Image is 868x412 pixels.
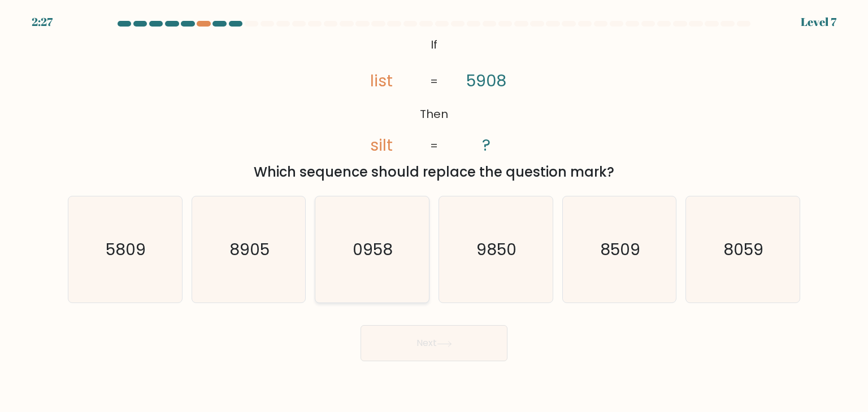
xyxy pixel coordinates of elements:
text: 8059 [724,238,764,261]
div: 2:27 [32,14,53,30]
tspan: Then [420,106,448,122]
tspan: ? [482,134,491,156]
text: 8905 [229,238,270,261]
button: Next [361,325,507,361]
tspan: silt [371,134,393,156]
tspan: 5908 [466,69,506,92]
tspan: If [431,37,437,52]
tspan: = [430,73,438,89]
tspan: list [371,69,393,92]
text: 0958 [353,238,393,261]
svg: @import url('[URL][DOMAIN_NAME]); [333,34,535,157]
text: 5809 [106,238,146,261]
div: Level 7 [801,14,836,30]
div: Which sequence should replace the question mark? [75,162,793,182]
tspan: = [430,138,438,154]
text: 8509 [600,238,640,261]
text: 9850 [477,238,517,261]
